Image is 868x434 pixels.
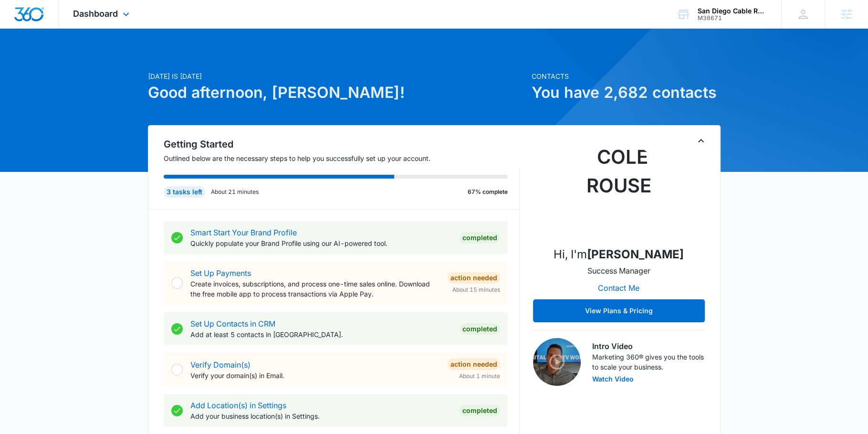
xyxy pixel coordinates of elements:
p: [DATE] is [DATE] [148,71,526,81]
div: Completed [460,323,500,335]
h1: Good afternoon, [PERSON_NAME]! [148,81,526,104]
p: Add at least 5 contacts in [GEOGRAPHIC_DATA]. [190,329,452,339]
h2: Getting Started [164,137,520,151]
p: Hi, I'm [554,246,684,263]
span: Dashboard [73,9,118,19]
button: Watch Video [592,376,634,382]
p: Marketing 360® gives you the tools to scale your business. [592,352,705,372]
p: Verify your domain(s) in Email. [190,370,440,381]
a: Set Up Payments [190,268,251,278]
img: Intro Video [533,338,581,386]
p: Contacts [532,71,721,81]
button: View Plans & Pricing [533,299,705,322]
p: Quickly populate your Brand Profile using our AI-powered tool. [190,238,452,248]
h3: Intro Video [592,340,705,352]
div: account id [698,15,767,21]
span: About 15 minutes [452,286,500,294]
p: Add your business location(s) in Settings. [190,411,452,421]
button: Toggle Collapse [695,135,707,147]
p: Create invoices, subscriptions, and process one-time sales online. Download the free mobile app t... [190,279,440,299]
div: Action Needed [448,272,500,284]
div: Action Needed [448,359,500,370]
p: 67% complete [468,188,508,196]
span: About 1 minute [459,372,500,381]
img: Cole Rouse [571,143,667,238]
p: About 21 minutes [211,188,259,196]
p: Success Manager [587,265,650,276]
strong: [PERSON_NAME] [587,247,684,261]
a: Verify Domain(s) [190,360,251,370]
a: Add Location(s) in Settings [190,401,286,410]
a: Set Up Contacts in CRM [190,319,275,328]
div: account name [698,7,767,15]
div: Completed [460,232,500,243]
a: Smart Start Your Brand Profile [190,228,297,237]
p: Outlined below are the necessary steps to help you successfully set up your account. [164,153,520,163]
h1: You have 2,682 contacts [532,81,721,104]
button: Contact Me [588,276,649,299]
div: 3 tasks left [164,186,205,198]
div: Completed [460,405,500,416]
